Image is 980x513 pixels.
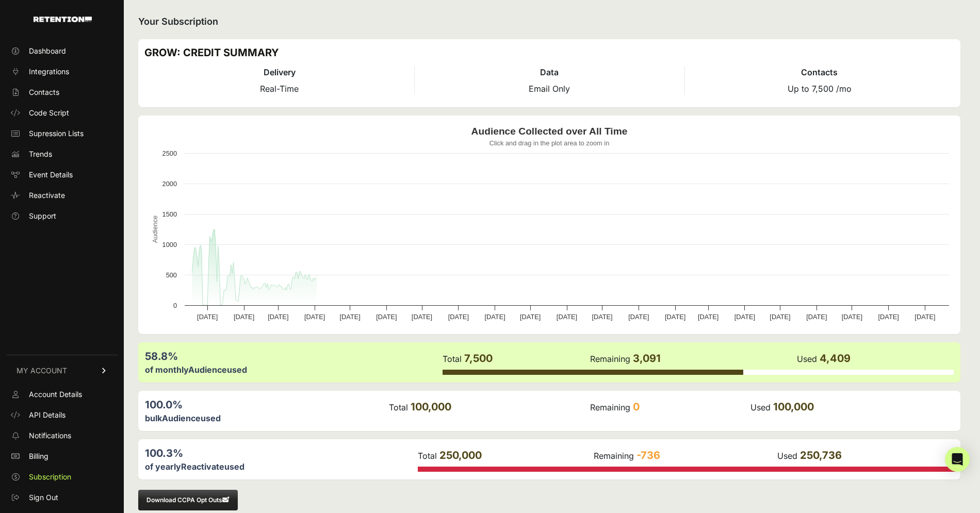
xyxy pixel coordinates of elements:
text: [DATE] [484,313,505,321]
label: Remaining [590,354,630,364]
text: [DATE] [520,313,541,321]
label: Audience [162,413,201,423]
text: [DATE] [628,313,649,321]
text: [DATE] [197,313,218,321]
a: Reactivate [6,187,118,204]
span: 100,000 [411,401,451,413]
text: Audience [151,216,159,243]
label: Remaining [594,451,634,461]
img: Retention.com [34,16,92,22]
label: Reactivate [181,461,224,472]
a: MY ACCOUNT [6,355,118,386]
label: Total [389,402,408,412]
span: Notifications [29,431,71,441]
span: 0 [633,401,640,413]
span: Billing [29,451,48,461]
a: Contacts [6,84,118,101]
a: Integrations [6,63,118,80]
text: Click and drag in the plot area to zoom in [489,139,610,147]
span: Subscription [29,472,71,482]
h4: Data [415,66,684,78]
div: bulk used [145,412,388,424]
svg: Audience Collected over All Time [144,122,954,328]
a: Subscription [6,469,118,485]
div: 58.8% [145,349,442,363]
h3: GROW: CREDIT SUMMARY [144,45,954,60]
span: Supression Lists [29,128,84,139]
text: [DATE] [448,313,469,321]
span: Up to 7,500 /mo [788,84,852,94]
text: 2500 [162,150,177,157]
text: 2000 [162,180,177,188]
text: [DATE] [592,313,612,321]
text: [DATE] [665,313,685,321]
span: Real-Time [260,84,299,94]
text: [DATE] [878,313,899,321]
a: Trends [6,146,118,162]
div: 100.0% [145,398,388,412]
span: Email Only [529,84,570,94]
button: Download CCPA Opt Outs [138,490,238,510]
label: Audience [188,365,227,375]
text: [DATE] [340,313,361,321]
a: Dashboard [6,43,118,59]
text: [DATE] [376,313,397,321]
span: 3,091 [633,352,661,365]
div: of monthly used [145,363,442,376]
h2: Your Subscription [138,14,960,29]
span: Support [29,211,56,221]
text: [DATE] [914,313,935,321]
span: 250,000 [439,449,482,461]
h4: Delivery [144,66,414,78]
span: Sign Out [29,492,58,503]
a: Code Script [6,105,118,121]
span: Code Script [29,108,69,118]
label: Used [750,402,771,412]
div: 100.3% [145,446,417,460]
h4: Contacts [685,66,954,78]
text: [DATE] [842,313,862,321]
label: Total [443,354,462,364]
text: [DATE] [304,313,325,321]
span: Event Details [29,170,73,180]
a: Notifications [6,427,118,444]
a: Support [6,208,118,224]
span: Reactivate [29,190,65,201]
text: 1500 [162,210,177,218]
text: [DATE] [698,313,718,321]
text: 0 [173,302,177,309]
span: -736 [636,449,660,461]
span: Integrations [29,67,69,77]
label: Used [777,451,797,461]
span: API Details [29,410,66,420]
span: 250,736 [800,449,842,461]
a: API Details [6,407,118,423]
span: 100,000 [773,401,814,413]
label: Remaining [590,402,630,412]
text: [DATE] [412,313,432,321]
text: Audience Collected over All Time [471,126,628,137]
a: Billing [6,448,118,465]
span: 7,500 [464,352,493,365]
div: Open Intercom Messenger [945,447,970,472]
text: [DATE] [557,313,577,321]
a: Sign Out [6,489,118,506]
div: of yearly used [145,460,417,473]
span: Trends [29,149,52,159]
a: Account Details [6,386,118,403]
a: Event Details [6,167,118,183]
span: 4,409 [820,352,851,365]
text: [DATE] [770,313,790,321]
label: Total [418,451,437,461]
span: Account Details [29,389,82,400]
text: [DATE] [806,313,827,321]
span: Dashboard [29,46,66,56]
text: 1000 [162,241,177,249]
a: Supression Lists [6,125,118,142]
span: MY ACCOUNT [17,366,67,376]
text: [DATE] [234,313,254,321]
span: Contacts [29,87,59,97]
label: Used [797,354,817,364]
text: [DATE] [268,313,288,321]
text: [DATE] [734,313,755,321]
